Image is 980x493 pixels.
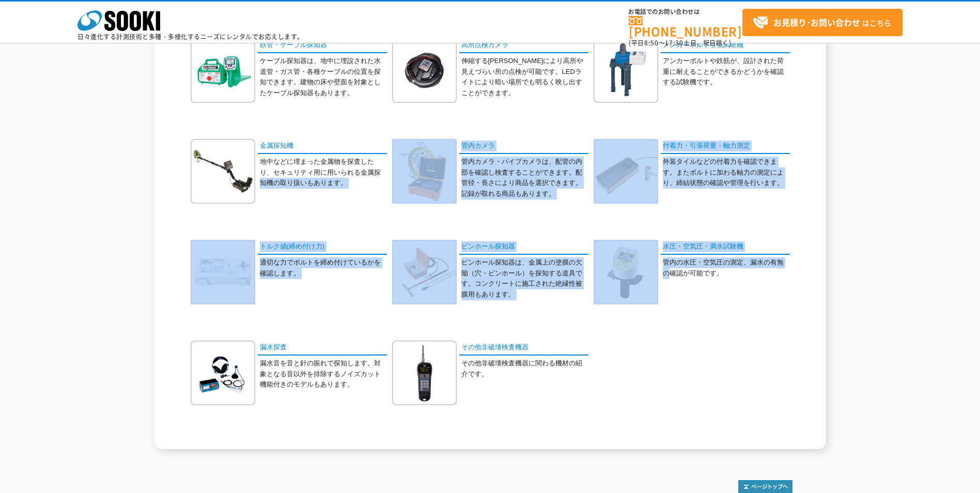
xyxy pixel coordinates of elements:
[629,9,742,15] span: お電話でのお問い合わせは
[459,139,588,154] a: 管内カメラ
[665,38,683,48] span: 17:30
[260,358,387,390] p: 漏水音を音と針の振れで探知します。対象となる音以外を排除するノイズカット機能付きのモデルもあります。
[644,38,659,48] span: 8:50
[629,38,731,48] span: (平日 ～ 土日、祝日除く)
[461,358,588,380] p: その他非破壊検査機器に関わる機材の紹介です。
[191,139,255,204] img: 金属探知機
[392,240,457,304] img: ピンホール探知器
[461,56,588,99] p: 伸縮する[PERSON_NAME]により高所や見えづらい所の点検が可能です。LEDライトにより暗い場所でも明るく映し出すことができます。
[392,341,457,405] img: その他非破壊検査機器
[661,240,790,255] a: 水圧・空気圧・満水試験機
[77,34,304,40] p: 日々進化する計測技術と多種・多様化するニーズにレンタルでお応えします。
[392,139,457,204] img: 管内カメラ
[461,257,588,300] p: ピンホール探知器は、金属上の塗膜の欠陥（穴・ピンホール）を探知する道具です。コンクリートに施工された絶縁性被膜用もあります。
[629,16,742,37] a: [PHONE_NUMBER]
[663,56,790,88] p: アンカーボルトや鉄筋が、設計された荷重に耐えることができるかどうかを確認する試験機です。
[663,257,790,279] p: 管内の水圧・空気圧の測定、漏水の有無の確認が可能です。
[742,9,903,36] a: お見積り･お問い合わせはこちら
[258,139,387,154] a: 金属探知機
[260,157,387,189] p: 地中などに埋まった金属物を探査したり、セキュリティ用に用いられる金属探知機の取り扱いもあります。
[594,38,658,103] img: アンカーボルト引張試験機
[260,56,387,99] p: ケーブル探知器は、地中に埋設された水道管・ガス管・各種ケーブルの位置を探知できます。建物の床や壁面を対象としたケーブル探知器もあります。
[661,139,790,154] a: 付着力・引張荷重・軸力測定
[392,38,457,103] img: 高所点検カメラ
[459,240,588,255] a: ピンホール探知器
[459,341,588,356] a: その他非破壊検査機器
[773,16,860,28] strong: お見積り･お問い合わせ
[753,15,891,30] span: はこちら
[258,240,387,255] a: トルク値(締め付け力)
[191,38,255,103] img: 鉄管・ケーブル探知器
[191,341,255,405] img: 漏水探査
[260,257,387,279] p: 適切な力でボルトを締め付けているかを確認します。
[594,240,658,304] img: 水圧・空気圧・満水試験機
[258,341,387,356] a: 漏水探査
[594,139,658,204] img: 付着力・引張荷重・軸力測定
[191,240,255,304] img: トルク値(締め付け力)
[461,157,588,199] p: 管内カメラ・パイプカメラは、配管の内部を確認し検査することができます。配管径・長さにより商品を選択できます。記録が取れる商品もあります。
[663,157,790,189] p: 外装タイルなどの付着力を確認できます。またボルトに加わる軸力の測定により、締結状態の確認や管理を行います。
